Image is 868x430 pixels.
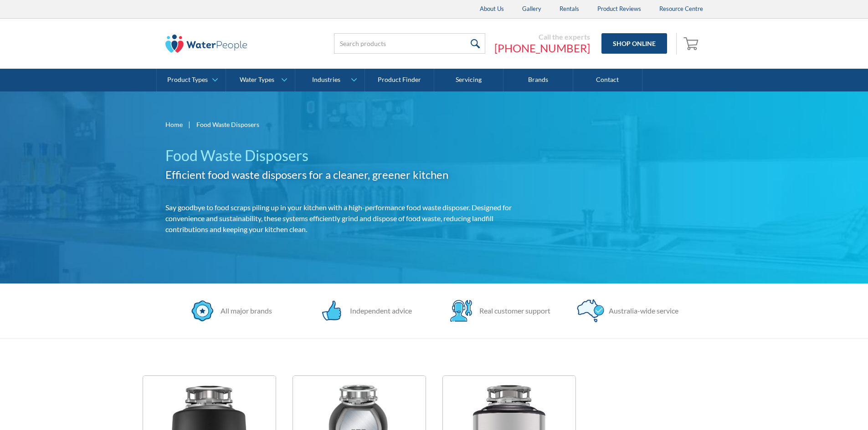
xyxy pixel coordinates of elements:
[187,119,192,130] div: |
[503,69,573,91] a: Brands
[295,69,364,91] a: Industries
[165,35,247,53] img: The Water People
[165,202,515,235] p: Say goodbye to food scraps piling up in your kitchen with a high-performance food waste disposer....
[165,120,183,129] a: Home
[601,33,667,54] a: Shop Online
[226,69,295,91] a: Water Types
[157,69,226,91] a: Product Types
[494,32,590,41] div: Call the experts
[334,33,485,54] input: Search products
[167,76,208,84] div: Product Types
[365,69,434,91] a: Product Finder
[240,76,274,84] div: Water Types
[165,145,515,167] h1: Food Waste Disposers
[494,41,590,55] a: [PHONE_NUMBER]
[681,33,703,55] a: Open cart
[573,69,642,91] a: Contact
[216,305,272,316] div: All major brands
[165,167,515,183] h2: Efficient food waste disposers for a cleaner, greener kitchen
[345,305,412,316] div: Independent advice
[434,69,503,91] a: Servicing
[475,305,550,316] div: Real customer support
[683,36,701,51] img: shopping cart
[196,120,259,129] div: Food Waste Disposers
[604,305,678,316] div: Australia-wide service
[312,76,340,84] div: Industries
